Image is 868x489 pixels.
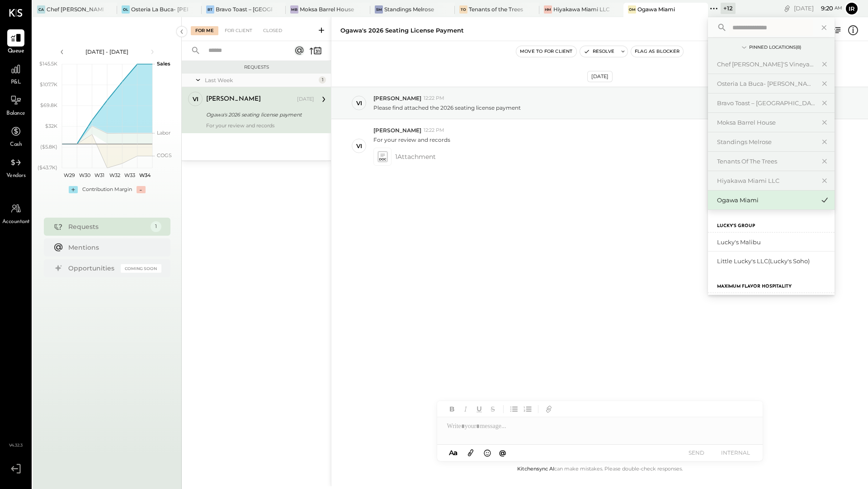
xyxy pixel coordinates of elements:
div: Standings Melrose [384,5,434,13]
div: Opportunities [68,264,116,273]
text: Sales [157,61,170,67]
div: OM [628,5,636,14]
button: Flag as Blocker [631,46,683,57]
text: $145.5K [39,61,57,67]
button: Move to for client [516,46,576,57]
div: To [459,5,467,14]
span: Cash [10,141,22,149]
text: W32 [109,172,120,178]
button: Bold [446,403,458,415]
button: Ir [844,1,859,16]
span: [PERSON_NAME] [373,94,421,102]
div: OL [122,5,130,14]
div: [PERSON_NAME] [206,95,261,104]
div: + 12 [721,3,736,14]
button: Italic [460,403,472,415]
button: SEND [679,447,715,459]
div: For your review and records [206,122,314,129]
span: Vendors [6,172,26,180]
div: Ogawa's 2026 seating license payment [206,110,311,119]
button: INTERNAL [717,447,754,459]
div: Bravo Toast – [GEOGRAPHIC_DATA] [717,99,815,107]
div: Contribution Margin [82,186,132,193]
div: Moksa Barrel House [717,118,815,127]
div: Chef [PERSON_NAME]'s Vineyard Restaurant [47,5,104,13]
label: Lucky's group [717,223,755,229]
span: [PERSON_NAME] [373,126,421,134]
text: ($5.8K) [40,144,57,150]
a: Cash [0,123,31,149]
div: + [69,186,78,193]
div: Hiyakawa Miami LLC [717,177,815,185]
div: Last Week [205,76,316,84]
div: Standings Melrose [717,138,815,146]
div: copy link [783,4,792,13]
a: P&L [0,61,31,87]
div: Ogawa's 2026 seating license payment [340,26,464,35]
div: Requests [186,64,326,70]
a: Vendors [0,154,31,180]
div: [DATE] [587,71,613,82]
text: W33 [124,172,135,178]
button: Aa [446,448,461,458]
span: 12:22 PM [424,127,444,134]
div: vi [356,99,362,107]
p: Please find attached the 2026 seating license payment [373,104,521,112]
label: Maximum Flavor Hospitality [717,284,792,290]
div: Moksa Barrel House [300,5,354,13]
text: $107.7K [40,81,57,88]
a: Balance [0,92,31,118]
div: Lucky's Malibu [717,238,830,247]
div: Osteria La Buca- [PERSON_NAME][GEOGRAPHIC_DATA] [717,79,815,88]
text: COGS [157,152,172,158]
text: W29 [64,172,75,178]
button: Resolve [580,46,618,57]
div: [DATE] [297,96,314,103]
div: Tenants of the Trees [469,5,523,13]
span: 1 Attachment [395,148,436,166]
div: Ogawa Miami [637,5,675,13]
text: $32K [45,123,57,129]
span: 12:22 PM [424,95,444,102]
div: Closed [259,26,287,35]
button: Underline [473,403,485,415]
div: [DATE] - [DATE] [69,48,146,56]
div: Osteria La Buca- [PERSON_NAME][GEOGRAPHIC_DATA] [131,5,188,13]
div: Mentions [68,243,157,252]
text: W31 [94,172,104,178]
div: Requests [68,222,146,231]
span: Balance [6,110,25,118]
div: Ogawa Miami [717,196,815,205]
span: Accountant [2,218,30,226]
div: Pinned Locations ( 8 ) [749,44,801,51]
div: Little Lucky's LLC(Lucky's Soho) [717,257,830,265]
div: Chef [PERSON_NAME]'s Vineyard Restaurant [717,60,815,69]
div: vi [193,95,198,103]
div: BT [206,5,214,14]
span: @ [499,448,506,457]
button: Strikethrough [487,403,499,415]
div: 1 [151,221,161,232]
button: Add URL [543,403,555,415]
button: Unordered List [508,403,520,415]
text: $69.8K [40,102,57,108]
span: P&L [11,79,21,87]
div: Coming Soon [121,264,161,273]
div: [DATE] [794,4,842,13]
div: 1 [319,76,326,84]
text: ($43.7K) [38,164,57,171]
text: W30 [79,172,90,178]
div: For Me [191,26,218,35]
p: For your review and records [373,136,450,144]
button: Ordered List [522,403,533,415]
div: - [137,186,146,193]
div: SM [375,5,383,14]
span: a [453,448,458,457]
div: For Client [220,26,257,35]
div: vi [356,142,362,150]
div: Hiyakawa Miami LLC [553,5,610,13]
div: MB [290,5,298,14]
text: W34 [139,172,151,178]
div: Bravo Toast – [GEOGRAPHIC_DATA] [216,5,273,13]
div: CA [37,5,45,14]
